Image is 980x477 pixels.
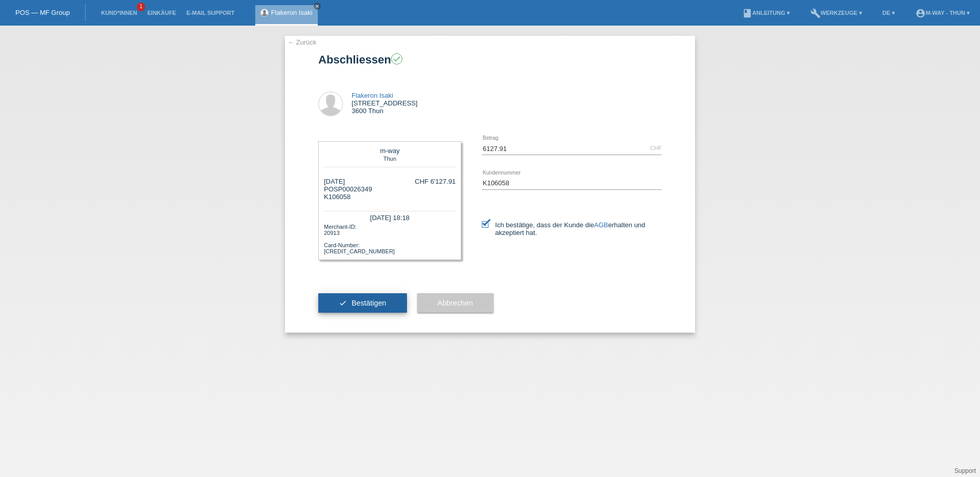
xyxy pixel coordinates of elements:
a: ← Zurück [288,38,316,46]
div: [STREET_ADDRESS] 3600 Thun [352,92,418,115]
div: [DATE] 18:18 [324,211,456,223]
div: Thun [326,155,453,162]
a: AGB [594,221,608,229]
a: E-Mail Support [181,10,240,16]
div: CHF [650,145,662,151]
span: Abbrechen [438,299,473,307]
a: bookAnleitung ▾ [737,10,795,16]
span: 1 [137,3,145,11]
i: book [742,8,752,18]
i: account_circle [915,8,926,18]
button: check Bestätigen [318,293,407,313]
a: DE ▾ [877,10,900,16]
i: check [339,299,347,307]
i: build [810,8,821,18]
a: Einkäufe [142,10,181,16]
a: account_circlem-way - Thun ▾ [910,10,975,16]
a: Flakeron Isaki [271,9,313,16]
div: Merchant-ID: 20913 Card-Number: [CREDIT_CARD_NUMBER] [324,223,456,254]
h1: Abschliessen [318,53,662,66]
span: Bestätigen [352,299,386,307]
div: m-way [326,147,453,155]
a: Support [954,467,976,474]
i: check [392,54,401,63]
a: POS — MF Group [15,9,70,16]
div: [DATE] POSP00026349 [324,178,372,201]
label: Ich bestätige, dass der Kunde die erhalten und akzeptiert hat. [482,221,662,236]
i: close [315,4,320,9]
a: Flakeron Isaki [352,92,393,99]
a: close [314,3,321,10]
a: Kund*innen [96,10,142,16]
span: K106058 [324,193,351,201]
a: buildWerkzeuge ▾ [805,10,867,16]
button: Abbrechen [417,293,494,313]
div: CHF 6'127.91 [415,178,456,185]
